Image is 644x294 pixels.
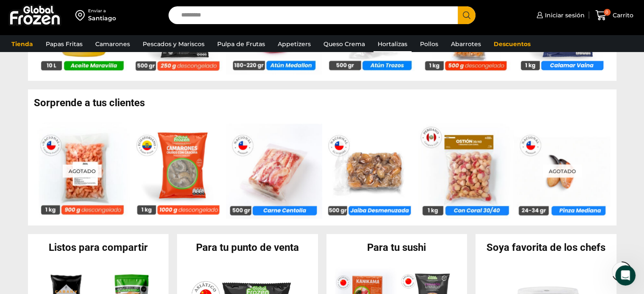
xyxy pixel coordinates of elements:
button: Search button [458,6,475,24]
a: Pescados y Mariscos [138,36,209,52]
h2: Para tu punto de venta [177,242,318,253]
h2: Para tu sushi [326,242,467,253]
p: Agotado [63,165,102,178]
div: Enviar a [88,8,116,14]
a: Descuentos [489,36,535,52]
a: 0 Carrito [593,5,636,25]
a: Tienda [7,36,37,52]
h2: Sorprende a tus clientes [34,98,616,108]
h2: Soya favorita de los chefs [475,242,616,253]
a: Pollos [416,36,442,52]
a: Queso Crema [319,36,369,52]
div: Santiago [88,14,116,22]
a: Camarones [91,36,134,52]
span: 0 [604,9,611,16]
iframe: Intercom live chat [615,265,636,286]
span: Carrito [611,11,633,19]
a: Appetizers [274,36,315,52]
h2: Listos para compartir [28,242,169,253]
a: Hortalizas [373,36,412,52]
span: Iniciar sesión [543,11,585,19]
p: Agotado [542,165,581,178]
a: Abarrotes [447,36,485,52]
a: Papas Fritas [41,36,87,52]
a: Iniciar sesión [534,7,585,24]
a: Pulpa de Frutas [213,36,269,52]
img: address-field-icon.svg [75,8,88,22]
